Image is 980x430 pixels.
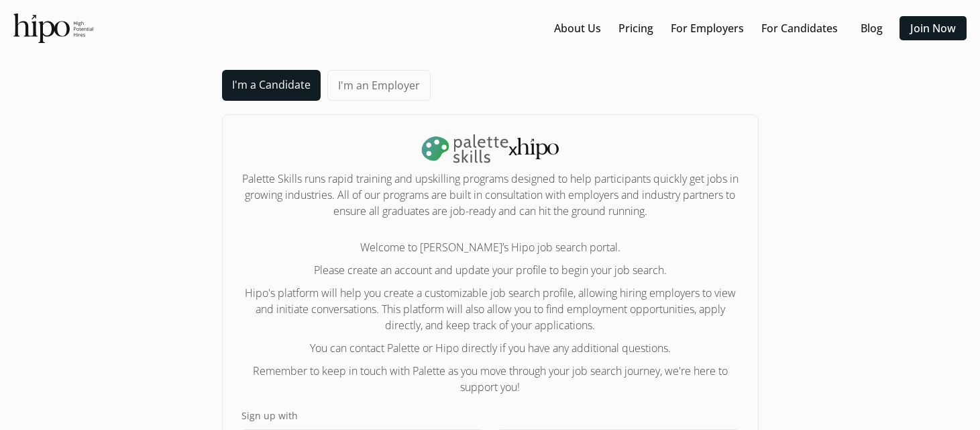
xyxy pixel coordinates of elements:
p: Please create an account and update your profile to begin your job search. [241,262,739,278]
label: Sign up with [241,408,739,423]
a: About Us [554,20,601,36]
p: You can contact Palette or Hipo directly if you have any additional questions. [241,340,739,356]
p: Remember to keep in touch with Palette as you move through your job search journey, we're here to... [241,363,739,395]
a: Blog [861,20,883,36]
button: Pricing [613,16,659,40]
a: For Candidates [761,20,838,36]
a: I'm a Candidate [222,70,321,101]
img: svg+xml,%3c [517,138,558,159]
button: About Us [549,16,606,40]
button: Blog [850,16,893,40]
a: Pricing [618,20,653,36]
img: official-logo [13,13,93,43]
h2: Palette Skills runs rapid training and upskilling programs designed to help participants quickly ... [241,171,739,219]
p: Welcome to [PERSON_NAME]’s Hipo job search portal. [241,239,739,255]
img: palette-logo-DLm18L25.png [421,134,508,164]
h1: x [241,134,739,164]
p: Hipo's platform will help you create a customizable job search profile, allowing hiring employers... [241,285,739,333]
a: For Employers [671,20,744,36]
button: For Candidates [756,16,843,40]
a: Join Now [910,20,956,36]
button: Join Now [900,16,967,40]
a: I'm an Employer [327,70,431,101]
button: For Employers [665,16,749,40]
